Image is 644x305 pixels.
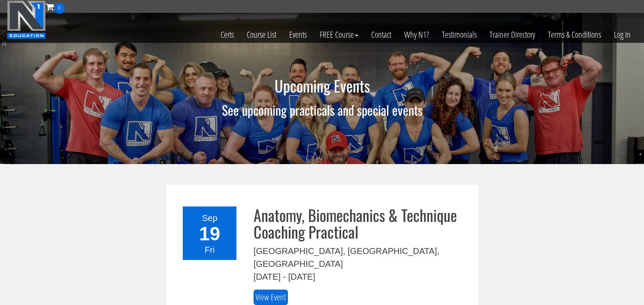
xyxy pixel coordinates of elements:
div: [GEOGRAPHIC_DATA], [GEOGRAPHIC_DATA], [GEOGRAPHIC_DATA] [254,245,466,270]
a: Testimonials [435,14,483,56]
a: Contact [365,14,398,56]
img: n1-education [7,0,46,39]
h1: Upcoming Events [165,77,479,94]
div: 19 [188,224,231,243]
a: Trainer Directory [483,14,541,56]
a: 0 [46,1,65,12]
a: Events [283,14,313,56]
h2: See upcoming practicals and special events [161,103,484,117]
a: Terms & Conditions [541,14,608,56]
span: 0 [54,3,65,14]
a: Why N1? [398,14,435,56]
a: FREE Course [313,14,365,56]
div: Sep [188,212,231,224]
div: [DATE] - [DATE] [254,270,466,283]
a: Certs [214,14,240,56]
div: Fri [188,243,231,256]
a: Log In [608,14,637,56]
a: Course List [240,14,283,56]
h3: Anatomy, Biomechanics & Technique Coaching Practical [254,206,466,240]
